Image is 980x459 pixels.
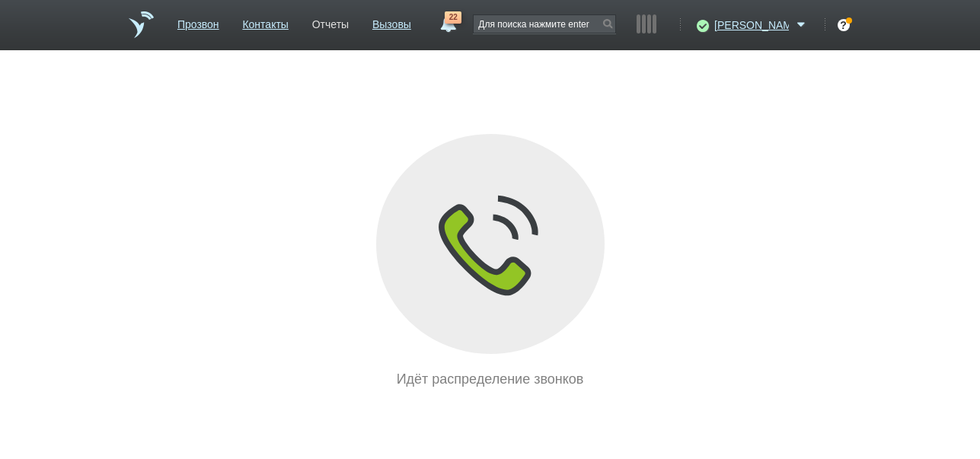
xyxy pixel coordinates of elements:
[177,11,219,33] a: Прозвон
[376,134,605,354] img: distribution_in_progress.svg
[372,11,411,33] a: Вызовы
[445,11,461,24] span: 22
[714,18,789,33] span: [PERSON_NAME]
[838,19,850,31] div: ?
[129,369,852,390] div: Идёт распределение звонков
[242,11,288,33] a: Контакты
[312,11,349,33] a: Отчеты
[434,11,461,30] a: 22
[714,16,809,31] a: [PERSON_NAME]
[129,11,154,38] a: На главную
[474,15,615,33] input: Для поиска нажмите enter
